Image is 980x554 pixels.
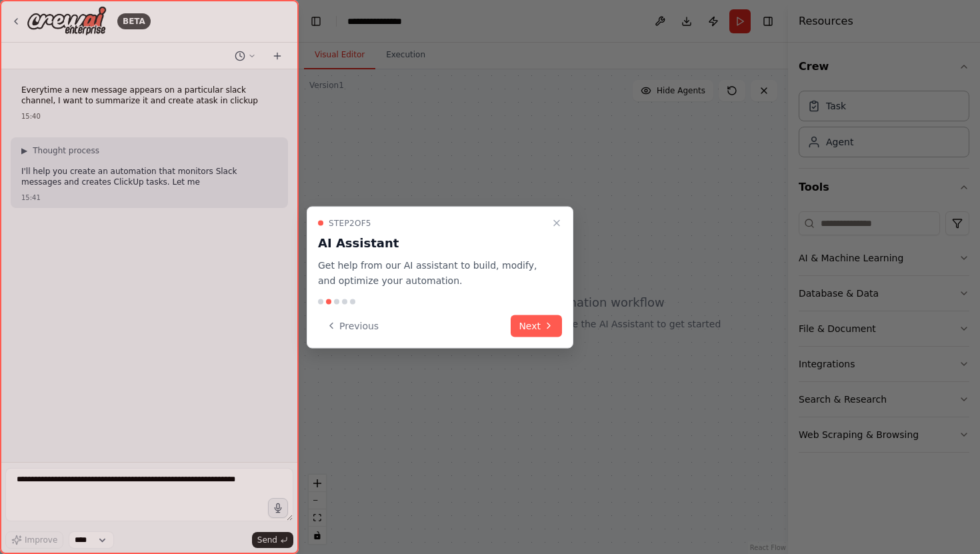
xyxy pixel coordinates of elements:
[318,234,546,253] h3: AI Assistant
[329,218,371,229] span: Step 2 of 5
[318,315,387,337] button: Previous
[307,12,325,31] button: Hide left sidebar
[549,215,565,231] button: Close walkthrough
[318,258,546,289] p: Get help from our AI assistant to build, modify, and optimize your automation.
[511,315,562,337] button: Next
